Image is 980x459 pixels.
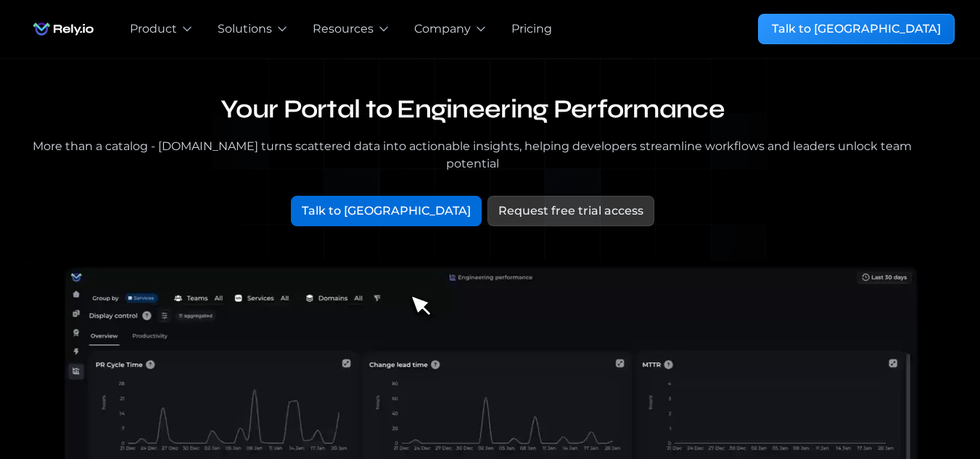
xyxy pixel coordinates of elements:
div: Request free trial access [498,202,643,220]
div: Talk to [GEOGRAPHIC_DATA] [772,20,941,38]
div: Company [414,20,471,38]
div: Product [130,20,177,38]
h1: Your Portal to Engineering Performance [26,94,920,126]
a: Talk to [GEOGRAPHIC_DATA] [758,14,955,44]
div: Resources [313,20,374,38]
a: home [26,15,101,44]
div: Talk to [GEOGRAPHIC_DATA] [302,202,471,220]
a: Talk to [GEOGRAPHIC_DATA] [291,196,482,226]
img: Rely.io logo [26,15,101,44]
a: Pricing [511,20,552,38]
div: Solutions [218,20,272,38]
a: Request free trial access [487,196,654,226]
div: More than a catalog - [DOMAIN_NAME] turns scattered data into actionable insights, helping develo... [26,138,920,173]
